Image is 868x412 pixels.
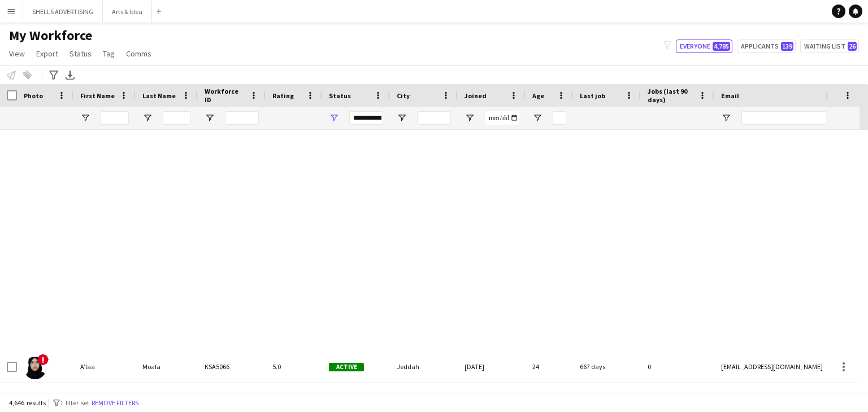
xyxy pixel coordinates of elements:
div: A’laa [73,351,136,382]
span: Photo [24,91,43,100]
div: [DATE] [458,351,526,382]
span: 139 [781,42,793,51]
input: Age Filter Input [553,111,566,125]
button: Arts & Idea [103,1,152,23]
span: Export [36,49,58,59]
span: Rating [272,91,294,100]
a: Tag [98,46,119,61]
a: Status [65,46,96,61]
app-action-btn: Export XLSX [63,68,77,82]
input: City Filter Input [417,111,451,125]
span: Comms [126,49,151,59]
span: Last Name [142,91,176,100]
input: Workforce ID Filter Input [225,111,259,125]
span: Status [329,91,351,100]
span: Email [721,91,739,100]
span: Age [532,91,544,100]
span: My Workforce [9,27,92,44]
button: Open Filter Menu [397,113,407,123]
button: Applicants139 [737,40,796,53]
button: Open Filter Menu [142,113,153,123]
input: First Name Filter Input [101,111,129,125]
span: Last job [580,91,605,100]
button: Open Filter Menu [205,113,215,123]
div: 667 days [573,351,641,382]
img: A’laa Moafa [24,357,46,379]
a: View [5,46,29,61]
span: Tag [103,49,115,59]
span: Status [70,49,92,59]
input: Last Name Filter Input [163,111,191,125]
button: Open Filter Menu [465,113,475,123]
button: Waiting list26 [800,40,859,53]
span: ! [37,354,49,365]
button: Open Filter Menu [329,113,339,123]
span: View [9,49,25,59]
span: 1 filter set [60,398,89,407]
span: 4,785 [713,42,730,51]
span: 26 [848,42,857,51]
a: Export [32,46,63,61]
div: 5.0 [266,351,322,382]
button: SHELLS ADVERTISING [23,1,103,23]
button: Everyone4,785 [676,40,732,53]
span: Workforce ID [205,87,245,104]
span: Joined [465,91,487,100]
div: Moafa [136,351,198,382]
span: City [397,91,410,100]
button: Open Filter Menu [721,113,731,123]
button: Open Filter Menu [80,113,90,123]
a: Comms [121,46,156,61]
span: First Name [80,91,115,100]
div: KSA5066 [198,351,266,382]
button: Remove filters [89,397,141,409]
input: Joined Filter Input [485,111,519,125]
span: Jobs (last 90 days) [648,87,694,104]
span: Active [329,363,364,371]
button: Open Filter Menu [532,113,542,123]
app-action-btn: Advanced filters [47,68,60,82]
div: 24 [526,351,573,382]
div: 0 [641,351,714,382]
div: Jeddah [390,351,458,382]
